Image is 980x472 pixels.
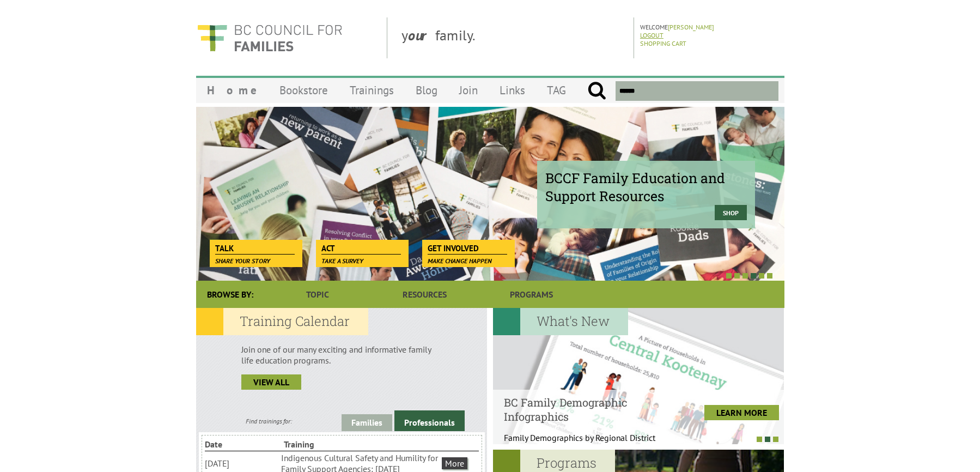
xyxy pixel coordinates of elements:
a: Join [448,77,489,103]
a: Professionals [394,410,465,431]
span: Get Involved [428,243,508,255]
a: [PERSON_NAME] [668,23,714,31]
span: Act [321,243,401,255]
a: Logout [640,31,664,39]
li: [DATE] [205,457,279,470]
a: view all [241,374,301,390]
li: Date [205,438,282,451]
span: Share your story [215,257,270,265]
a: LEARN MORE [704,405,779,420]
a: Trainings [339,77,405,103]
p: Family Demographics by Regional District Th... [504,432,667,454]
li: Training [284,438,361,451]
a: Home [196,77,269,103]
a: Blog [405,77,448,103]
a: Get Involved Make change happen [422,240,513,255]
a: Act Take a survey [316,240,407,255]
h4: BC Family Demographic Infographics [504,395,667,423]
span: Make change happen [428,257,492,265]
a: Bookstore [269,77,339,103]
a: Programs [478,281,585,308]
span: Talk [215,243,295,255]
a: Talk Share your story [210,240,301,255]
a: Links [489,77,536,103]
div: y family. [393,17,634,58]
a: More [442,457,467,469]
div: Browse By: [196,281,264,308]
input: Submit [587,81,606,101]
a: TAG [536,77,577,103]
h2: What's New [493,308,628,335]
p: Join one of our many exciting and informative family life education programs. [241,344,442,366]
strong: our [408,26,435,44]
p: Welcome [640,23,781,31]
div: Find trainings for: [196,417,342,425]
a: Shopping Cart [640,39,686,47]
a: Topic [264,281,371,308]
img: BC Council for FAMILIES [196,17,343,58]
a: Resources [371,281,478,308]
a: Families [342,414,392,431]
span: Take a survey [321,257,363,265]
h2: Training Calendar [196,308,368,335]
span: BCCF Family Education and Support Resources [545,169,747,205]
a: Shop [715,205,747,220]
